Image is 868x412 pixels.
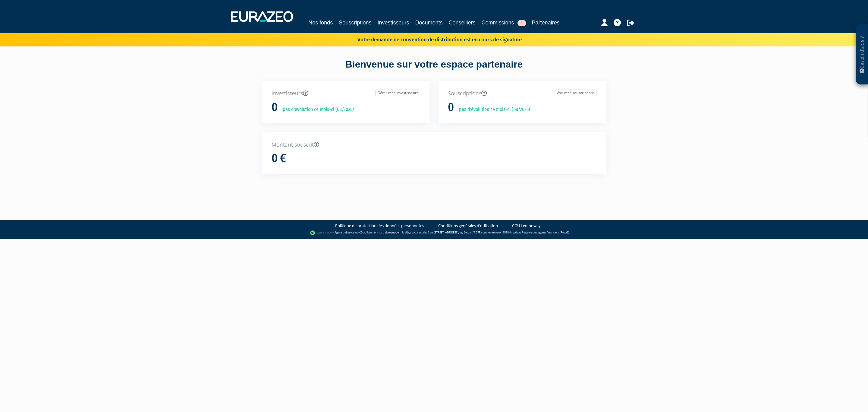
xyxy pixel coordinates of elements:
p: Montant souscrit [272,141,596,149]
span: 1 [517,20,526,26]
a: Commissions1 [482,18,526,27]
a: Documents [415,18,442,27]
a: Partenaires [532,18,560,27]
p: Souscriptions [448,90,596,97]
a: Conditions générales d'utilisation [438,223,498,229]
a: Conseillers [449,18,476,27]
p: pas d'évolution ce mois-ci (08/2025) [455,106,530,113]
a: Registre des agents financiers (Regafi) [522,231,569,235]
a: CGU Lemonway [512,223,541,229]
a: Souscriptions [339,18,371,27]
a: Investisseurs [377,18,409,27]
p: Besoin d'aide ? [859,27,866,82]
h1: 0 [448,101,454,114]
img: logo-lemonway.png [310,230,333,236]
div: - Agent de (établissement de paiement dont le siège social est situé au [STREET_ADDRESS], agréé p... [6,230,862,236]
p: pas d'évolution ce mois-ci (08/2025) [278,106,354,113]
a: Gérer mes investisseurs [376,90,420,96]
div: Bienvenue sur votre espace partenaire [258,58,610,81]
h1: 0 € [272,152,286,165]
h1: 0 [272,101,278,114]
a: Politique de protection des données personnelles [335,223,424,229]
a: Nos fonds [308,18,333,27]
p: Votre demande de convention de distribution est en cours de signature [340,35,522,43]
img: 1732889491-logotype_eurazeo_blanc_rvb.png [231,11,293,22]
p: Investisseurs [272,90,420,97]
a: Voir mes souscriptions [555,90,596,96]
a: Lemonway [346,231,360,235]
